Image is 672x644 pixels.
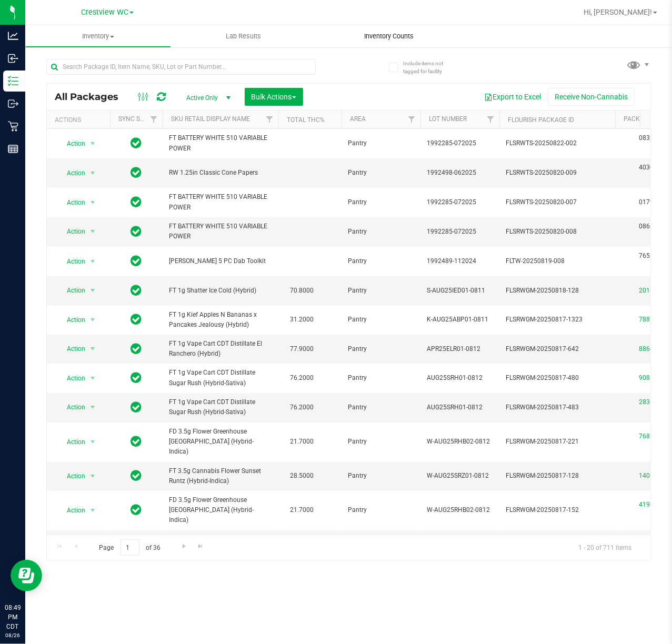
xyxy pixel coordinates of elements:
[427,437,493,447] span: W-AUG25RHB02-0812
[57,503,86,518] span: Action
[508,116,574,124] a: Flourish Package ID
[348,471,414,481] span: Pantry
[169,222,272,241] span: FT BATTERY WHITE 510 VARIABLE POWER
[86,166,99,180] span: select
[169,256,272,266] span: [PERSON_NAME] 5 PC Dab Toolkit
[57,435,86,449] span: Action
[131,502,142,517] span: In Sync
[131,468,142,483] span: In Sync
[57,400,86,415] span: Action
[427,197,493,207] span: 1992285-072025
[57,283,86,298] span: Action
[506,344,609,354] span: FLSRWGM-20250817-642
[506,402,609,412] span: FLSRWGM-20250817-483
[86,254,99,269] span: select
[427,402,493,412] span: AUG25SRH01-0812
[316,25,462,47] a: Inventory Counts
[287,116,325,124] a: Total THC%
[131,224,142,239] span: In Sync
[8,144,18,154] inline-svg: Reports
[285,312,319,327] span: 31.2000
[55,91,129,103] span: All Packages
[169,168,272,178] span: RW 1.25in Classic Cone Papers
[86,313,99,327] span: select
[169,133,272,153] span: FT BATTERY WHITE 510 VARIABLE POWER
[506,256,609,266] span: FLTW-20250819-008
[348,344,414,354] span: Pantry
[5,603,21,631] p: 08:49 PM CDT
[169,192,272,212] span: FT BATTERY WHITE 510 VARIABLE POWER
[252,93,296,101] span: Bulk Actions
[8,121,18,132] inline-svg: Retail
[86,435,99,449] span: select
[57,341,86,356] span: Action
[285,341,319,357] span: 77.9000
[506,315,609,325] span: FLSRWGM-20250817-1323
[57,371,86,386] span: Action
[86,400,99,415] span: select
[285,283,319,298] span: 70.8000
[86,341,99,356] span: select
[86,371,99,386] span: select
[506,471,609,481] span: FLSRWGM-20250817-128
[584,8,652,16] span: Hi, [PERSON_NAME]!
[506,286,609,296] span: FLSRWGM-20250818-128
[11,560,42,591] iframe: Resource center
[118,115,159,123] a: Sync Status
[403,110,420,128] a: Filter
[57,195,86,210] span: Action
[131,312,142,327] span: In Sync
[348,197,414,207] span: Pantry
[427,315,493,325] span: K-AUG25ABP01-0811
[285,400,319,415] span: 76.2000
[131,341,142,356] span: In Sync
[171,115,250,123] a: SKU Retail Display Name
[169,427,272,457] span: FD 3.5g Flower Greenhouse [GEOGRAPHIC_DATA] (Hybrid-Indica)
[169,397,272,417] span: FT 1g Vape Cart CDT Distillate Sugar Rush (Hybrid-Sativa)
[427,471,493,481] span: W-AUG25SRZ01-0812
[176,539,192,554] a: Go to the next page
[8,98,18,109] inline-svg: Outbound
[506,437,609,447] span: FLSRWGM-20250817-221
[427,344,493,354] span: APR25ELR01-0812
[131,165,142,180] span: In Sync
[131,254,142,268] span: In Sync
[121,539,139,556] input: 1
[131,136,142,150] span: In Sync
[506,373,609,383] span: FLSRWGM-20250817-480
[348,227,414,237] span: Pantry
[145,110,163,128] a: Filter
[350,32,428,41] span: Inventory Counts
[131,283,142,298] span: In Sync
[427,373,493,383] span: AUG25SRH01-0812
[131,400,142,415] span: In Sync
[57,166,86,180] span: Action
[285,370,319,386] span: 76.2000
[348,402,414,412] span: Pantry
[506,168,609,178] span: FLSRWTS-20250820-009
[348,437,414,447] span: Pantry
[81,8,128,17] span: Crestview WC
[285,502,319,518] span: 21.7000
[429,115,467,123] a: Lot Number
[26,32,170,41] span: Inventory
[482,110,499,128] a: Filter
[57,313,86,327] span: Action
[169,495,272,526] span: FD 3.5g Flower Greenhouse [GEOGRAPHIC_DATA] (Hybrid-Indica)
[169,368,272,388] span: FT 1g Vape Cart CDT Distillate Sugar Rush (Hybrid-Sativa)
[171,25,317,47] a: Lab Results
[427,505,493,515] span: W-AUG25RHB02-0812
[348,256,414,266] span: Pantry
[427,138,493,148] span: 1992285-072025
[169,466,272,486] span: FT 3.5g Cannabis Flower Sunset Runtz (Hybrid-Indica)
[285,434,319,449] span: 21.7000
[86,469,99,484] span: select
[8,31,18,41] inline-svg: Analytics
[169,310,272,330] span: FT 1g Kief Apples N Bananas x Pancakes Jealousy (Hybrid)
[212,32,275,41] span: Lab Results
[86,224,99,239] span: select
[169,286,272,296] span: FT 1g Shatter Ice Cold (Hybrid)
[506,197,609,207] span: FLSRWTS-20250820-007
[348,505,414,515] span: Pantry
[506,138,609,148] span: FLSRWTS-20250822-002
